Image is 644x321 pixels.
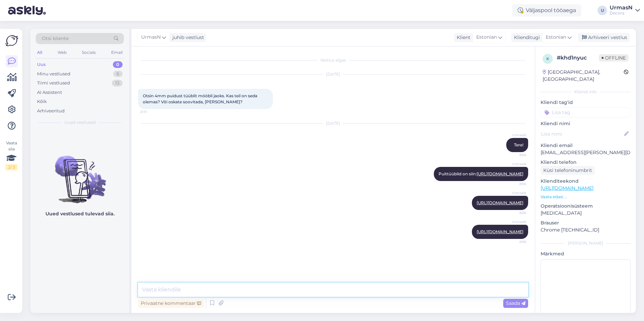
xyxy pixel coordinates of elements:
[541,149,631,156] p: [EMAIL_ADDRESS][PERSON_NAME][DOMAIN_NAME]
[80,48,97,57] div: Socials
[138,299,204,308] div: Privaatne kommentaar
[501,133,526,138] span: UrmasN
[138,57,528,63] div: Vestlus algas
[37,61,46,68] div: Uus
[37,98,47,105] div: Kõik
[598,6,607,15] div: U
[5,164,18,170] div: 2 / 3
[541,142,631,149] p: Kliendi email
[512,4,581,16] div: Väljaspool tööaega
[170,34,204,41] div: juhib vestlust
[514,142,523,147] span: Tere!
[541,203,631,210] p: Operatsioonisüsteem
[477,200,523,205] a: [URL][DOMAIN_NAME]
[56,48,68,57] div: Web
[5,140,18,170] div: Vaata siia
[37,71,70,77] div: Minu vestlused
[477,229,523,234] a: [URL][DOMAIN_NAME]
[454,34,471,41] div: Klient
[511,34,540,41] div: Klienditugi
[506,300,525,306] span: Saada
[501,190,526,195] span: UrmasN
[557,54,599,62] div: # khd1nyuc
[541,130,623,138] input: Lisa nimi
[610,5,640,16] a: UrmasNDecora
[541,219,631,226] p: Brauser
[501,210,526,215] span: 8:56
[546,34,566,41] span: Estonian
[5,34,18,47] img: Askly Logo
[141,34,161,41] span: UrmasN
[476,34,497,41] span: Estonian
[64,119,96,126] span: Uued vestlused
[113,61,123,68] div: 0
[138,71,528,77] div: [DATE]
[599,54,629,62] span: Offline
[610,5,633,10] div: UrmasN
[541,240,631,246] div: [PERSON_NAME]
[541,166,595,175] div: Küsi telefoninumbrit
[541,159,631,166] p: Kliendi telefon
[541,178,631,185] p: Klienditeekond
[112,80,123,86] div: 13
[501,162,526,167] span: UrmasN
[546,56,549,61] span: k
[113,71,123,77] div: 6
[541,210,631,217] p: [MEDICAL_DATA]
[541,250,631,257] p: Märkmed
[37,80,70,86] div: Tiimi vestlused
[610,10,633,16] div: Decora
[541,120,631,127] p: Kliendi nimi
[541,194,631,200] p: Vaata edasi ...
[477,171,523,176] a: [URL][DOMAIN_NAME]
[110,48,124,57] div: Email
[541,99,631,106] p: Kliendi tag'id
[42,35,69,42] span: Otsi kliente
[543,69,624,83] div: [GEOGRAPHIC_DATA], [GEOGRAPHIC_DATA]
[138,120,528,127] div: [DATE]
[36,48,43,57] div: All
[501,152,526,157] span: 8:56
[501,239,526,244] span: 8:56
[140,109,165,114] span: 21:11
[541,226,631,234] p: Chrome [TECHNICAL_ID]
[541,107,631,117] input: Lisa tag
[541,185,593,191] a: [URL][DOMAIN_NAME]
[45,210,115,217] p: Uued vestlused tulevad siia.
[439,171,523,176] span: Puittüüblid on siin:
[541,89,631,95] div: Kliendi info
[578,33,630,42] div: Arhiveeri vestlus
[37,89,62,96] div: AI Assistent
[30,144,129,204] img: No chats
[501,219,526,224] span: UrmasN
[143,93,258,104] span: Otsin 4mm puidust tüüblit mööbli jaoks. Kas teil on seda olemas? Või oskate soovitada, [PERSON_NA...
[37,108,65,114] div: Arhiveeritud
[501,181,526,186] span: 8:56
